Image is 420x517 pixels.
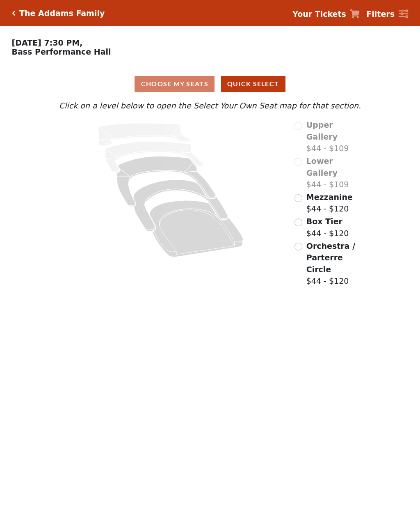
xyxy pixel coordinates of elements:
span: Mezzanine [306,193,353,202]
label: $44 - $109 [306,119,362,154]
path: Upper Gallery - Seats Available: 0 [98,123,191,145]
path: Orchestra / Parterre Circle - Seats Available: 41 [149,200,243,257]
strong: Filters [366,9,395,18]
a: Your Tickets [292,8,360,20]
span: Lower Gallery [306,156,338,177]
h5: The Addams Family [19,9,105,18]
span: Upper Gallery [306,120,338,141]
span: Box Tier [306,217,342,226]
label: $44 - $120 [306,191,353,215]
path: Lower Gallery - Seats Available: 0 [105,142,203,173]
span: Orchestra / Parterre Circle [306,241,355,274]
a: Click here to go back to filters [12,10,16,16]
strong: Your Tickets [292,9,346,18]
label: $44 - $120 [306,216,349,239]
p: Click on a level below to open the Select Your Own Seat map for that section. [58,100,362,112]
a: Filters [366,8,408,20]
button: Quick Select [221,76,285,92]
label: $44 - $109 [306,155,362,191]
label: $44 - $120 [306,240,362,287]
